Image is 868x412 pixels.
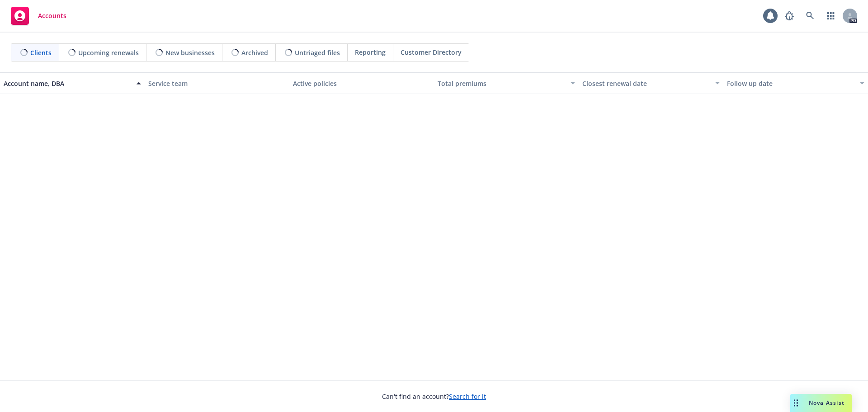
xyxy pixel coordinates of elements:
[822,7,840,25] a: Switch app
[295,48,340,57] span: Untriaged files
[727,79,854,88] div: Follow up date
[780,7,798,25] a: Report a Bug
[241,48,268,57] span: Archived
[449,392,486,401] a: Search for it
[78,48,139,57] span: Upcoming renewals
[7,3,70,28] a: Accounts
[434,72,579,94] button: Total premiums
[355,47,386,57] span: Reporting
[145,72,289,94] button: Service team
[809,399,844,407] span: Nova Assist
[438,79,565,88] div: Total premiums
[401,47,462,57] span: Customer Directory
[4,79,131,88] div: Account name, DBA
[723,72,868,94] button: Follow up date
[790,394,852,412] button: Nova Assist
[382,392,486,401] span: Can't find an account?
[582,79,710,88] div: Closest renewal date
[38,12,66,19] span: Accounts
[30,48,52,57] span: Clients
[289,72,434,94] button: Active policies
[579,72,723,94] button: Closest renewal date
[790,394,802,412] div: Drag to move
[148,79,286,88] div: Service team
[801,7,819,25] a: Search
[293,79,430,88] div: Active policies
[165,48,215,57] span: New businesses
